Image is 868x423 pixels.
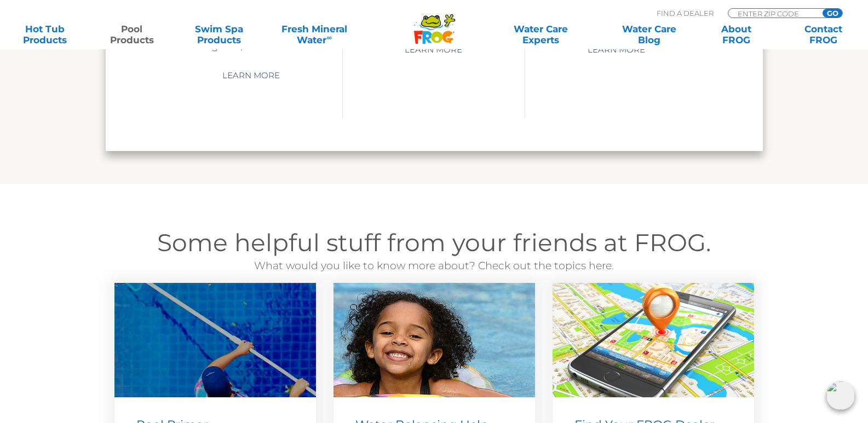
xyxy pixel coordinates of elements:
a: Swim SpaProducts [185,24,253,45]
sup: ∞ [326,33,331,42]
a: Learn More [210,66,292,85]
a: ContactFROG [789,24,857,45]
img: openIcon [826,381,855,410]
a: Hot TubProducts [11,24,79,45]
a: AboutFROG [702,24,770,45]
img: hp-featured-image-1 [114,283,316,397]
input: GO [823,9,842,18]
h2: Some helpful stuff from your friends at FROG. [106,228,763,258]
a: Water CareBlog [616,24,683,45]
a: Learn More [392,40,475,60]
input: Zip Code Form [737,9,810,18]
img: hp-featured-image-2 [334,283,535,397]
p: What would you like to know more about? Check out the topics here. [106,258,763,274]
a: PoolProducts [98,24,166,45]
a: Fresh MineralWater∞ [272,24,357,45]
p: Find A Dealer [657,8,714,18]
a: Learn More [575,40,658,60]
a: Water CareExperts [486,24,596,45]
img: Find a Dealer Image (546 x 310 px) [553,283,754,397]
